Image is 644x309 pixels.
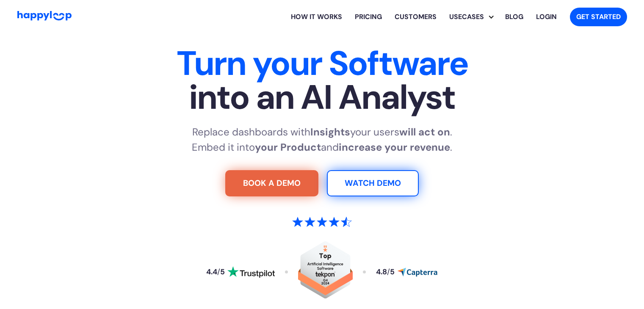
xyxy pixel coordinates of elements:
a: Visit the HappyLoop blog for insights [499,3,530,30]
strong: your Product [255,141,321,154]
div: Usecases [443,12,490,22]
a: Learn how HappyLoop works [388,3,443,30]
span: / [387,267,390,276]
a: Watch Demo [327,170,419,196]
div: Explore HappyLoop use cases [443,3,499,30]
a: Read reviews about HappyLoop on Tekpon [298,241,353,303]
strong: increase your revenue [339,141,450,154]
a: Learn how HappyLoop works [285,3,348,30]
span: / [217,267,220,276]
p: Replace dashboards with your users . Embed it into and . [192,124,452,155]
a: Log in to your HappyLoop account [530,3,563,30]
img: HappyLoop Logo [17,11,72,21]
strong: will act on [399,125,450,138]
a: View HappyLoop pricing plans [348,3,388,30]
a: Go to Home Page [17,11,72,23]
div: 4.4 5 [206,268,225,276]
a: Read reviews about HappyLoop on Trustpilot [206,266,275,278]
a: Read reviews about HappyLoop on Capterra [376,268,438,277]
h1: Turn your Software [58,47,586,114]
span: into an AI Analyst [58,80,586,114]
a: Get started with HappyLoop [570,8,627,26]
div: Usecases [449,3,499,30]
div: 4.8 5 [376,268,395,276]
a: Try For Free [225,170,318,196]
strong: Insights [310,125,350,138]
